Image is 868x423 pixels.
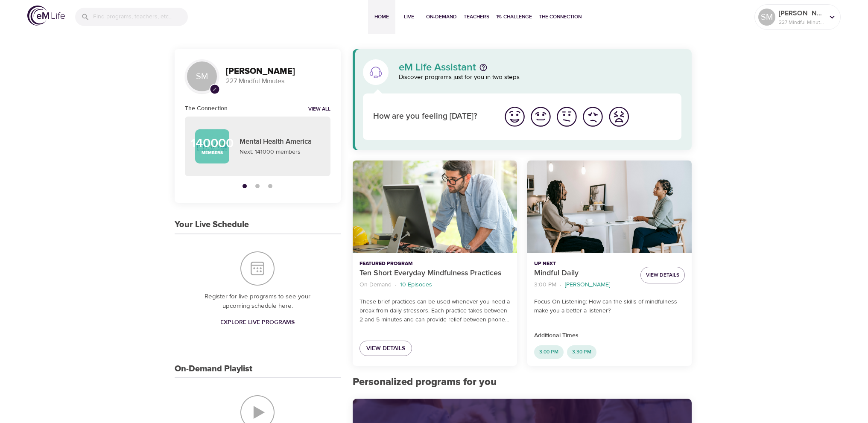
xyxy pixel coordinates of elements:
p: Featured Program [359,260,510,268]
span: Explore Live Programs [220,317,295,328]
span: Home [371,12,392,21]
span: 3:00 PM [534,348,564,356]
div: SM [185,59,219,93]
img: logo [27,6,65,26]
img: bad [581,105,605,128]
p: Members [202,150,223,156]
p: [PERSON_NAME] [779,8,824,18]
p: 10 Episodes [400,280,432,289]
li: · [560,279,561,291]
p: Up Next [534,260,634,268]
h3: On-Demand Playlist [175,364,252,374]
p: eM Life Assistant [399,62,476,73]
p: 140000 [191,137,234,150]
span: The Connection [539,12,582,21]
p: Mindful Daily [534,268,634,279]
p: 227 Mindful Minutes [226,76,330,86]
h3: [PERSON_NAME] [226,67,330,76]
nav: breadcrumb [534,279,634,291]
p: [PERSON_NAME] [565,280,610,289]
span: 1% Challenge [496,12,532,21]
p: On-Demand [359,280,392,289]
span: On-Demand [426,12,457,21]
div: SM [758,9,775,26]
button: View Details [640,267,685,283]
p: Additional Times [534,331,685,340]
h6: The Connection [185,104,228,113]
button: Ten Short Everyday Mindfulness Practices [353,160,517,253]
img: great [503,105,526,128]
button: I'm feeling worst [606,104,632,130]
img: good [529,105,552,128]
input: Find programs, teachers, etc... [93,8,188,26]
h3: Your Live Schedule [175,220,249,230]
p: Ten Short Everyday Mindfulness Practices [359,268,510,279]
p: Next: 141000 members [240,148,320,157]
span: View Details [646,271,679,280]
a: View all notifications [308,106,330,113]
p: Register for live programs to see your upcoming schedule here. [192,292,324,311]
img: Your Live Schedule [240,251,275,286]
span: Live [399,12,419,21]
li: · [395,279,397,291]
button: I'm feeling bad [580,104,606,130]
div: 3:30 PM [567,345,596,359]
p: 227 Mindful Minutes [779,18,824,26]
span: Teachers [464,12,489,21]
p: These brief practices can be used whenever you need a break from daily stressors. Each practice t... [359,298,510,324]
span: 3:30 PM [567,348,596,356]
button: I'm feeling ok [554,104,580,130]
button: I'm feeling great [502,104,528,130]
div: 3:00 PM [534,345,564,359]
span: View Details [366,343,405,354]
a: Explore Live Programs [217,315,298,330]
img: ok [555,105,579,128]
img: worst [607,105,631,128]
h2: Personalized programs for you [353,376,692,388]
p: Mental Health America [240,137,320,148]
p: 3:00 PM [534,280,556,289]
p: Focus On Listening: How can the skills of mindfulness make you a better a listener? [534,298,685,315]
img: eM Life Assistant [369,65,383,79]
button: I'm feeling good [528,104,554,130]
p: How are you feeling [DATE]? [373,111,491,123]
p: Discover programs just for you in two steps [399,73,682,82]
nav: breadcrumb [359,279,510,291]
a: View Details [359,341,412,356]
button: Mindful Daily [527,160,692,253]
